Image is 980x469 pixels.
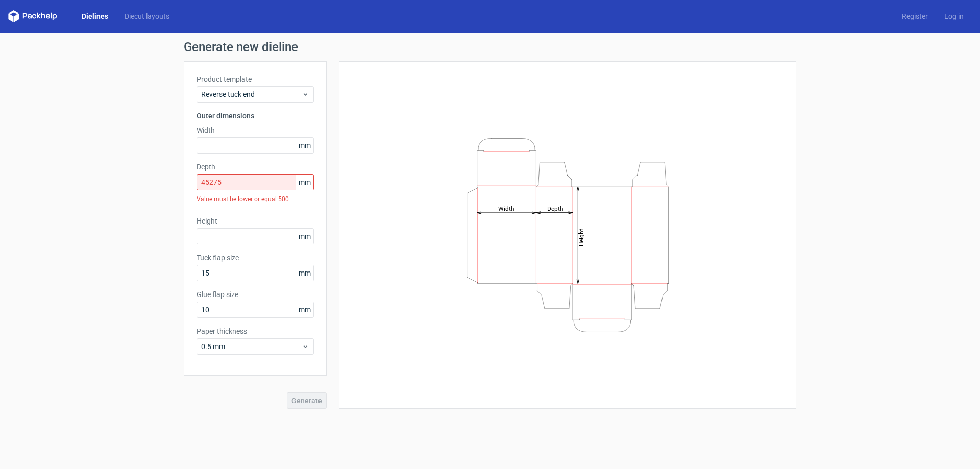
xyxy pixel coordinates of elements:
tspan: Width [498,205,514,212]
span: mm [296,229,313,244]
label: Paper thickness [197,326,314,336]
h3: Outer dimensions [197,111,314,121]
a: Diecut layouts [116,11,178,21]
span: mm [296,265,313,281]
div: Value must be lower or equal 500 [197,190,314,208]
label: Product template [197,74,314,84]
a: Register [894,11,936,21]
h1: Generate new dieline [184,41,796,53]
span: mm [296,175,313,190]
tspan: Depth [547,205,563,212]
a: Dielines [73,11,116,21]
label: Depth [197,162,314,172]
a: Log in [936,11,972,21]
span: Reverse tuck end [201,89,302,100]
label: Tuck flap size [197,253,314,263]
span: mm [296,302,313,317]
tspan: Height [578,228,585,246]
span: 0.5 mm [201,341,302,352]
label: Width [197,125,314,135]
span: mm [296,138,313,153]
label: Glue flap size [197,289,314,300]
label: Height [197,216,314,226]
